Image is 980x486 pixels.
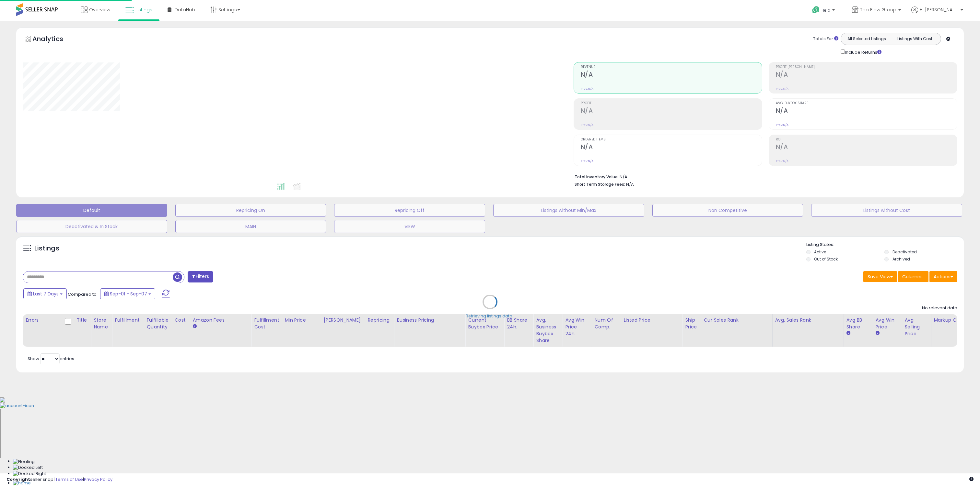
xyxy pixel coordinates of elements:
[16,220,167,233] button: Deactivated & In Stock
[175,6,195,13] span: DataHub
[776,138,957,141] span: ROI
[575,182,625,187] b: Short Term Storage Fees:
[334,204,485,217] button: Repricing Off
[776,107,957,116] h2: N/A
[891,35,939,43] button: Listings With Cost
[175,220,326,233] button: MAIN
[89,6,110,13] span: Overview
[135,6,152,13] span: Listings
[776,123,788,127] small: Prev: N/A
[575,172,952,180] li: N/A
[581,138,762,141] span: Ordered Items
[493,204,644,217] button: Listings without Min/Max
[581,71,762,80] h2: N/A
[911,6,963,21] a: Hi [PERSON_NAME]
[32,34,76,45] h5: Analytics
[334,220,485,233] button: VIEW
[776,87,788,91] small: Prev: N/A
[626,181,634,187] span: N/A
[581,107,762,116] h2: N/A
[776,143,957,152] h2: N/A
[843,35,891,43] button: All Selected Listings
[13,459,35,465] img: Floating
[811,204,962,217] button: Listings without Cost
[581,87,593,91] small: Prev: N/A
[776,71,957,80] h2: N/A
[807,1,841,21] a: Help
[581,159,593,163] small: Prev: N/A
[813,36,838,42] div: Totals For
[13,471,46,477] img: Docked Right
[776,159,788,163] small: Prev: N/A
[822,7,830,13] span: Help
[16,204,167,217] button: Default
[812,6,820,14] i: Get Help
[581,65,762,69] span: Revenue
[581,143,762,152] h2: N/A
[466,313,514,319] div: Retrieving listings data..
[581,123,593,127] small: Prev: N/A
[860,6,896,13] span: Top Flow Group
[836,48,889,56] div: Include Returns
[175,204,326,217] button: Repricing On
[13,465,43,471] img: Docked Left
[776,102,957,105] span: Avg. Buybox Share
[776,65,957,69] span: Profit [PERSON_NAME]
[652,204,803,217] button: Non Competitive
[581,102,762,105] span: Profit
[920,6,959,13] span: Hi [PERSON_NAME]
[575,174,619,180] b: Total Inventory Value:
